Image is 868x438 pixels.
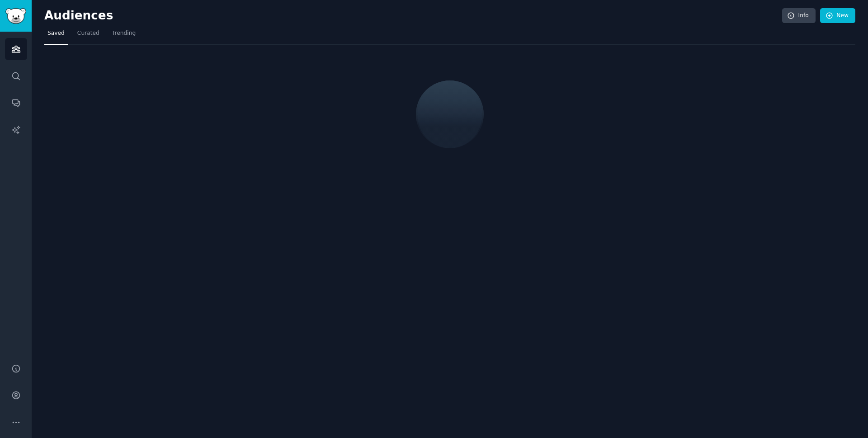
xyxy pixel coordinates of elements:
[44,26,68,45] a: Saved
[5,8,26,24] img: GummySearch logo
[112,29,136,38] span: Trending
[77,29,99,38] span: Curated
[74,26,103,45] a: Curated
[820,8,855,24] a: New
[109,26,139,45] a: Trending
[47,29,65,38] span: Saved
[44,9,782,23] h2: Audiences
[782,8,816,24] a: Info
